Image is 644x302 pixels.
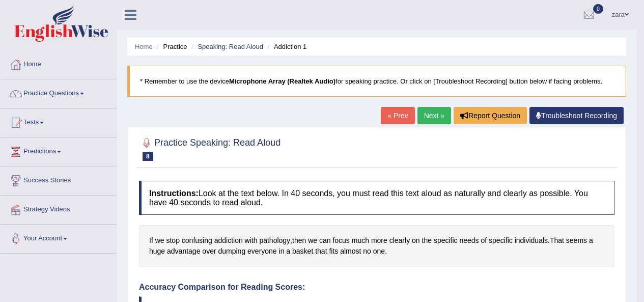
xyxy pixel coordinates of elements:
[489,235,513,246] span: Click to see word definition
[389,235,410,246] span: Click to see word definition
[593,4,603,14] span: 0
[166,235,179,246] span: Click to see word definition
[352,235,369,246] span: Click to see word definition
[412,235,420,246] span: Click to see word definition
[229,77,335,85] b: Microphone Array (Realtek Audio)
[1,196,117,221] a: Strategy Videos
[245,235,258,246] span: Click to see word definition
[319,235,331,246] span: Click to see word definition
[139,135,281,161] h2: Practice Speaking: Read Aloud
[182,235,212,246] span: Click to see word definition
[529,107,624,124] a: Troubleshoot Recording
[550,235,564,246] span: Click to see word definition
[1,108,117,134] a: Tests
[332,235,349,246] span: Click to see word definition
[515,235,548,246] span: Click to see word definition
[459,235,479,246] span: Click to see word definition
[127,66,626,97] blockquote: * Remember to use the device for speaking practice. Or click on [Troubleshoot Recording] button b...
[566,235,587,246] span: Click to see word definition
[143,152,153,161] span: 8
[286,246,290,257] span: Click to see word definition
[292,235,306,246] span: Click to see word definition
[1,79,117,105] a: Practice Questions
[265,42,307,51] li: Addiction 1
[434,235,458,246] span: Click to see word definition
[381,107,414,124] a: « Prev
[1,225,117,250] a: Your Account
[1,50,117,76] a: Home
[135,43,153,50] a: Home
[167,246,200,257] span: Click to see word definition
[589,235,593,246] span: Click to see word definition
[247,246,277,257] span: Click to see word definition
[198,43,263,50] a: Speaking: Read Aloud
[1,138,117,163] a: Predictions
[363,246,371,257] span: Click to see word definition
[259,235,290,246] span: Click to see word definition
[371,235,387,246] span: Click to see word definition
[340,246,361,257] span: Click to see word definition
[373,246,385,257] span: Click to see word definition
[315,246,327,257] span: Click to see word definition
[279,246,285,257] span: Click to see word definition
[155,235,164,246] span: Click to see word definition
[214,235,243,246] span: Click to see word definition
[422,235,432,246] span: Click to see word definition
[149,235,153,246] span: Click to see word definition
[308,235,317,246] span: Click to see word definition
[292,246,313,257] span: Click to see word definition
[1,167,117,192] a: Success Stories
[417,107,451,124] a: Next »
[149,246,165,257] span: Click to see word definition
[139,225,614,266] div: , . .
[202,246,216,257] span: Click to see word definition
[218,246,245,257] span: Click to see word definition
[329,246,338,257] span: Click to see word definition
[154,42,187,51] li: Practice
[139,283,614,292] h4: Accuracy Comparison for Reading Scores:
[454,107,527,124] button: Report Question
[149,189,199,198] b: Instructions:
[481,235,487,246] span: Click to see word definition
[139,181,614,215] h4: Look at the text below. In 40 seconds, you must read this text aloud as naturally and clearly as ...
